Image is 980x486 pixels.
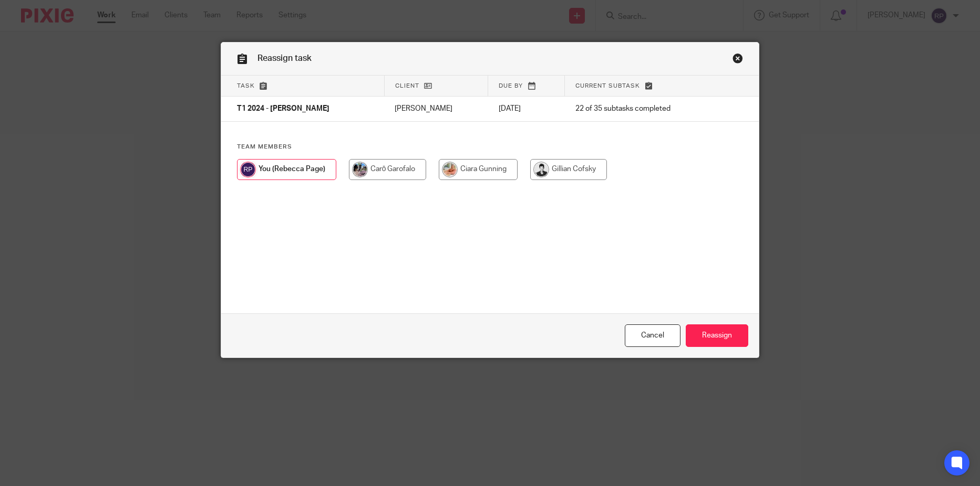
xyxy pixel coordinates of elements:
[499,103,554,114] p: [DATE]
[237,143,744,151] h4: Team members
[395,83,419,89] span: Client
[395,103,477,114] p: [PERSON_NAME]
[237,105,329,113] span: T1 2024 - [PERSON_NAME]
[237,83,255,89] span: Task
[499,83,523,89] span: Due by
[257,54,312,62] span: Reassign task
[575,83,640,89] span: Current subtask
[565,97,718,122] td: 22 of 35 subtasks completed
[625,324,680,347] a: Close this dialog window
[733,53,743,67] a: Close this dialog window
[686,324,748,347] input: Reassign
